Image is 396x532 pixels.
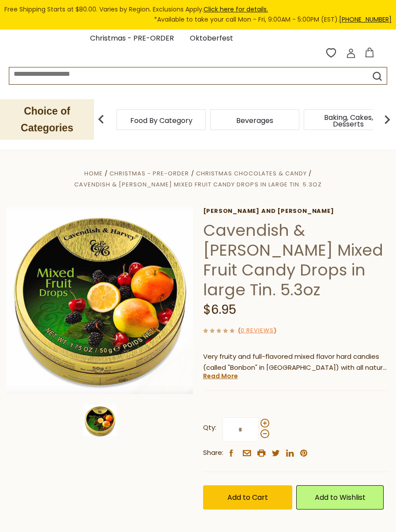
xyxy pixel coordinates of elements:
img: previous arrow [92,111,110,128]
img: Cavendish & Harvey Mixed Fruit Candy Drops in large Tin. 5.3oz [83,405,117,438]
a: Oktoberfest [190,33,233,45]
p: Very fruity and full-flavored mixed flavor hard candies (called "Bonbon" in [GEOGRAPHIC_DATA]) wi... [203,351,389,373]
a: Christmas - PRE-ORDER [90,33,174,45]
span: *Available to take your call Mon - Fri, 9:00AM - 5:00PM (EST). [154,15,392,25]
a: Beverages [236,117,273,124]
span: Share: [203,447,223,458]
a: 0 Reviews [241,326,274,335]
img: next arrow [378,111,396,128]
a: Christmas - PRE-ORDER [109,169,189,178]
span: Add to Cart [227,492,268,502]
button: Add to Cart [203,485,293,510]
a: Read More [203,372,238,380]
img: Cavendish & Harvey Mixed Fruit Candy Drops in large Tin. 5.3oz [7,208,193,394]
a: [PERSON_NAME] and [PERSON_NAME] [203,208,389,215]
a: [PHONE_NUMBER] [339,15,392,24]
a: Food By Category [130,117,192,124]
div: Free Shipping Starts at $80.00. Varies by Region. Exclusions Apply. [4,4,392,25]
strong: Qty: [203,422,216,433]
span: ( ) [238,326,276,335]
span: $6.95 [203,301,236,318]
a: Home [84,169,103,178]
a: Christmas Chocolates & Candy [196,169,307,178]
a: Cavendish & [PERSON_NAME] Mixed Fruit Candy Drops in large Tin. 5.3oz [74,180,321,189]
a: Baking, Cakes, Desserts [313,114,384,127]
h1: Cavendish & [PERSON_NAME] Mixed Fruit Candy Drops in large Tin. 5.3oz [203,220,389,300]
a: Add to Wishlist [296,485,384,510]
a: Click here for details. [204,5,268,14]
input: Qty: [223,417,259,442]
